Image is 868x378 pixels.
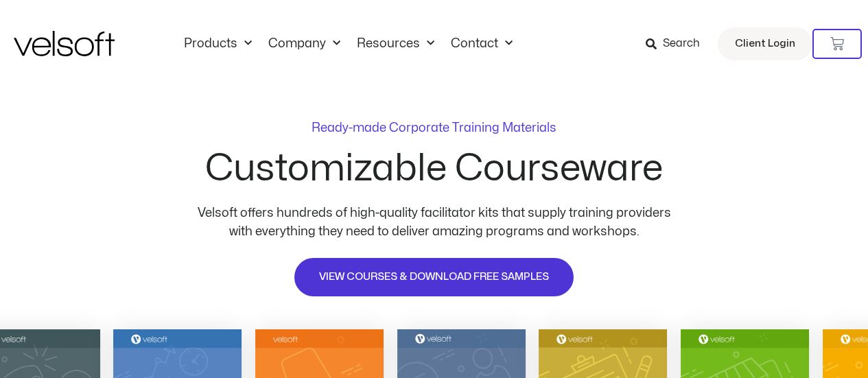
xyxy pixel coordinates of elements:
[646,32,709,56] a: Search
[319,269,549,285] span: VIEW COURSES & DOWNLOAD FREE SAMPLES
[176,36,521,51] nav: Menu
[293,257,575,298] a: VIEW COURSES & DOWNLOAD FREE SAMPLES
[260,36,349,51] a: CompanyMenu Toggle
[14,31,115,56] img: Velsoft Training Materials
[187,204,681,241] p: Velsoft offers hundreds of high-quality facilitator kits that supply training providers with ever...
[735,35,795,53] span: Client Login
[312,122,556,134] p: Ready-made Corporate Training Materials
[176,36,260,51] a: ProductsMenu Toggle
[205,150,663,187] h2: Customizable Courseware
[349,36,443,51] a: ResourcesMenu Toggle
[663,35,700,53] span: Search
[443,36,521,51] a: ContactMenu Toggle
[718,27,812,60] a: Client Login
